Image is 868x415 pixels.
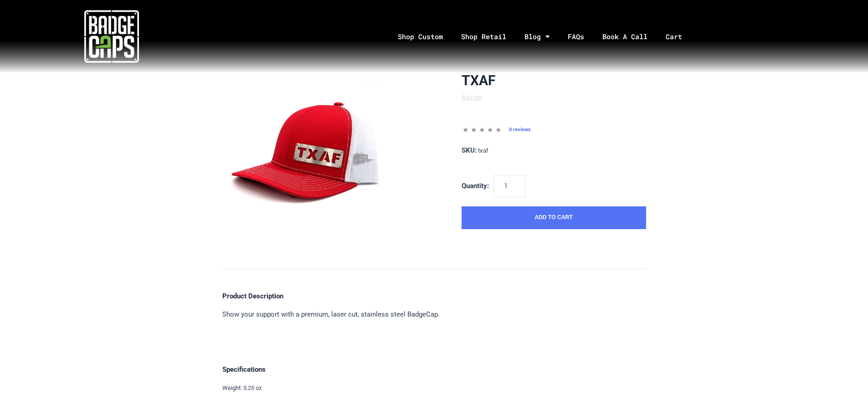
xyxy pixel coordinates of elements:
a: Shop Retail [452,13,515,61]
span: Weight: [222,384,242,391]
span: Quantity: [462,182,489,190]
a: Cart [657,13,703,61]
a: Book A Call [593,13,657,61]
img: badgecaps white logo with green acccent [84,9,139,64]
h4: Specifications [222,365,646,374]
span: txaf [478,147,488,154]
h4: Product Description [222,292,646,300]
nav: Menu [223,13,868,61]
h1: TXAF [462,73,646,88]
a: FAQs [559,13,593,61]
span: 3.25 oz [243,384,262,391]
p: Show your support with a premium, laser cut, stainless steel BadgeCap. [222,309,646,320]
button: Add to Cart [462,206,646,229]
span: $45.00 [462,94,482,102]
a: Shop Custom [389,13,452,61]
span: SKU: [462,146,477,154]
a: 0 reviews [509,127,531,133]
a: Blog [515,13,559,61]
